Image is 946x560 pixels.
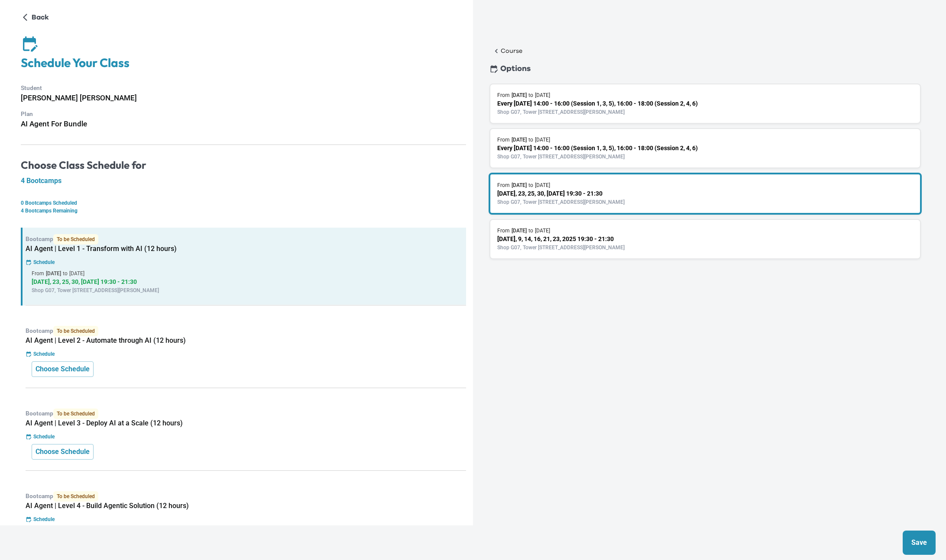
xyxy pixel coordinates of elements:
button: Back [21,10,52,24]
p: [DATE], 23, 25, 30, [DATE] 19:30 - 21:30 [497,189,913,198]
span: To be Scheduled [53,326,98,336]
p: Bootcamp [26,409,466,419]
p: Schedule [33,515,55,523]
p: [DATE] [46,270,61,277]
p: Schedule [33,258,55,266]
p: Bootcamp [26,326,466,336]
p: Plan [21,109,466,119]
button: Save [903,531,936,555]
p: Shop G07, Tower [STREET_ADDRESS][PERSON_NAME] [497,108,913,116]
p: Save [911,537,927,548]
p: Back [32,12,49,23]
h5: AI Agent | Level 2 - Automate through AI (12 hours) [26,336,466,345]
p: [DATE] [512,181,527,189]
p: [DATE] [535,181,550,189]
p: [DATE] [512,136,527,144]
h5: AI Agent | Level 3 - Deploy AI at a Scale (12 hours) [26,419,466,428]
span: To be Scheduled [53,491,98,502]
p: [DATE] [535,91,550,99]
p: Student [21,84,466,93]
p: Choose Schedule [36,364,90,374]
p: From [497,181,510,189]
button: Choose Schedule [32,361,94,377]
p: [DATE] [69,270,84,277]
p: [DATE], 9, 14, 16, 21, 23, 2025 19:30 - 21:30 [497,235,913,244]
h6: AI Agent For Bundle [21,118,466,130]
button: Course [489,45,525,57]
p: Every [DATE] 14:00 - 16:00 (Session 1, 3, 5), 16:00 - 18:00 (Session 2, 4, 6) [497,144,913,153]
p: Schedule [33,350,55,358]
h5: AI Agent | Level 1 - Transform with AI (12 hours) [26,245,466,253]
span: To be Scheduled [53,234,98,245]
p: [DATE], 23, 25, 30, [DATE] 19:30 - 21:30 [32,277,460,286]
h5: 4 Bootcamps [21,177,466,185]
p: From [497,91,510,99]
p: [DATE] [535,227,550,235]
p: From [497,227,510,235]
p: Bootcamp [26,491,466,502]
h4: Choose Class Schedule for [21,159,466,172]
p: to [63,270,68,277]
p: to [528,227,533,235]
h6: [PERSON_NAME] [PERSON_NAME] [21,92,466,104]
p: 4 Bootcamps Remaining [21,207,466,215]
p: Choose Schedule [36,447,90,457]
p: to [528,91,533,99]
p: 0 Bootcamps Scheduled [21,199,466,207]
p: Schedule [33,433,55,441]
p: From [497,136,510,144]
p: Bootcamp [26,234,466,245]
p: [DATE] [512,227,527,235]
p: [DATE] [535,136,550,144]
p: From [32,270,44,277]
p: [DATE] [512,91,527,99]
p: to [528,136,533,144]
p: Shop G07, Tower [STREET_ADDRESS][PERSON_NAME] [497,244,913,251]
p: Shop G07, Tower [STREET_ADDRESS][PERSON_NAME] [497,153,913,161]
button: Choose Schedule [32,444,94,460]
span: To be Scheduled [53,409,98,419]
p: Shop G07, Tower [STREET_ADDRESS][PERSON_NAME] [32,286,460,294]
p: Options [500,63,531,75]
h5: AI Agent | Level 4 - Build Agentic Solution (12 hours) [26,502,466,510]
p: Shop G07, Tower [STREET_ADDRESS][PERSON_NAME] [497,198,913,206]
h4: Schedule Your Class [21,55,466,71]
p: Every [DATE] 14:00 - 16:00 (Session 1, 3, 5), 16:00 - 18:00 (Session 2, 4, 6) [497,99,913,108]
p: Course [501,47,522,55]
p: to [528,181,533,189]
